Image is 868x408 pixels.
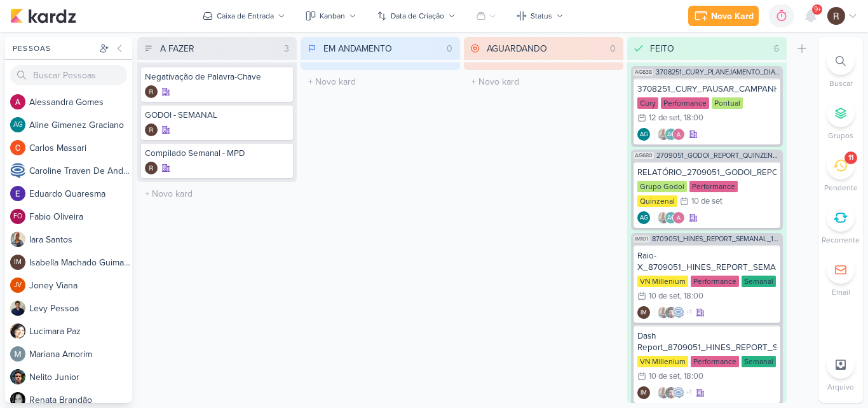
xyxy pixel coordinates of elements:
[654,386,692,399] div: Colaboradores: Iara Santos, Nelito Junior, Caroline Traven De Andrade, Alessandra Gomes
[634,69,653,76] span: AG638
[145,123,158,136] div: Criador(a): Rafael Dornelles
[657,211,670,224] img: Iara Santos
[145,123,158,136] img: Rafael Dornelles
[466,73,621,91] input: + Novo kard
[10,209,25,224] div: Fabio Oliveira
[667,132,675,138] p: AG
[145,162,158,174] div: Criador(a): Rafael Dornelles
[10,140,25,155] img: Carlos Massari
[711,10,754,23] div: Novo Kard
[640,132,648,138] p: AG
[828,130,853,141] p: Grupos
[657,306,670,319] img: Iara Santos
[145,109,289,121] div: GODOI - SEMANAL
[680,292,703,300] div: , 18:00
[814,4,821,15] span: 9+
[665,128,677,141] div: Aline Gimenez Graciano
[656,152,780,159] span: 2709051_GODOI_REPORT_QUINZENAL_11.09
[10,392,25,407] img: Renata Brandão
[29,393,132,407] div: R e n a t a B r a n d ã o
[649,114,680,122] div: 12 de set
[637,128,650,141] div: Aline Gimenez Graciano
[832,286,850,298] p: Email
[140,185,294,203] input: + Novo kard
[665,211,677,224] div: Aline Gimenez Graciano
[10,117,25,132] div: Aline Gimenez Graciano
[848,153,853,163] div: 11
[13,213,22,220] p: FO
[672,386,685,399] img: Caroline Traven De Andrade
[680,114,703,122] div: , 18:00
[10,369,25,384] img: Nelito Junior
[637,195,677,207] div: Quinzenal
[665,386,677,399] img: Nelito Junior
[13,122,23,129] p: AG
[672,128,685,141] img: Alessandra Gomes
[691,197,722,206] div: 10 de set
[634,236,649,243] span: IM101
[637,276,688,287] div: VN Millenium
[637,97,658,109] div: Cury
[712,97,743,109] div: Pontual
[637,306,650,319] div: Isabella Machado Guimarães
[14,259,22,266] p: IM
[29,348,132,361] div: M a r i a n a A m o r i m
[10,8,76,24] img: kardz.app
[827,381,854,393] p: Arquivo
[10,65,127,85] input: Buscar Pessoas
[303,73,458,91] input: + Novo kard
[29,118,132,132] div: A l i n e G i m e n e z G r a c i a n o
[145,85,158,98] div: Criador(a): Rafael Dornelles
[680,372,703,381] div: , 18:00
[29,233,132,246] div: I a r a S a n t o s
[657,386,670,399] img: Iara Santos
[637,128,650,141] div: Criador(a): Aline Gimenez Graciano
[685,388,692,398] span: +1
[29,302,132,315] div: L e v y P e s s o a
[10,278,25,293] div: Joney Viana
[29,141,132,155] div: C a r l o s M a s s a r i
[10,255,25,270] div: Isabella Machado Guimarães
[637,181,687,192] div: Grupo Godoi
[145,71,289,83] div: Negativação de Palavra-Chave
[649,372,680,381] div: 10 de set
[637,167,776,178] div: RELATÓRIO_2709051_GODOI_REPORT_QUINZENAL_11.09
[10,43,97,54] div: Pessoas
[637,386,650,399] div: Criador(a): Isabella Machado Guimarães
[637,250,776,273] div: Raio-X_8709051_HINES_REPORT_SEMANAL_11.09
[637,330,776,353] div: Dash Report_8709051_HINES_REPORT_SEMANAL_11.09
[279,42,294,55] div: 3
[641,310,647,316] p: IM
[634,152,654,159] span: AG680
[10,186,25,201] img: Eduardo Quaresma
[10,232,25,247] img: Iara Santos
[442,42,458,55] div: 0
[29,164,132,178] div: C a r o l i n e T r a v e n D e A n d r a d e
[637,211,650,224] div: Criador(a): Aline Gimenez Graciano
[641,390,647,397] p: IM
[691,276,739,287] div: Performance
[29,187,132,200] div: E d u a r d o Q u a r e s m a
[637,211,650,224] div: Aline Gimenez Graciano
[654,306,692,319] div: Colaboradores: Iara Santos, Nelito Junior, Caroline Traven De Andrade, Alessandra Gomes
[649,292,680,300] div: 10 de set
[145,162,158,174] img: Rafael Dornelles
[818,47,863,89] li: Ctrl + F
[672,306,685,319] img: Caroline Traven De Andrade
[689,181,738,192] div: Performance
[10,346,25,362] img: Mariana Amorim
[667,215,675,222] p: AG
[672,211,685,224] img: Alessandra Gomes
[685,307,692,318] span: +1
[661,97,709,109] div: Performance
[691,356,739,367] div: Performance
[29,210,132,223] div: F a b i o O l i v e i r a
[29,256,132,269] div: I s a b e l l a M a c h a d o G u i m a r ã e s
[145,148,289,159] div: Compilado Semanal - MPD
[29,370,132,384] div: N e l i t o J u n i o r
[822,234,860,246] p: Recorrente
[637,306,650,319] div: Criador(a): Isabella Machado Guimarães
[10,300,25,316] img: Levy Pessoa
[637,356,688,367] div: VN Millenium
[605,42,621,55] div: 0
